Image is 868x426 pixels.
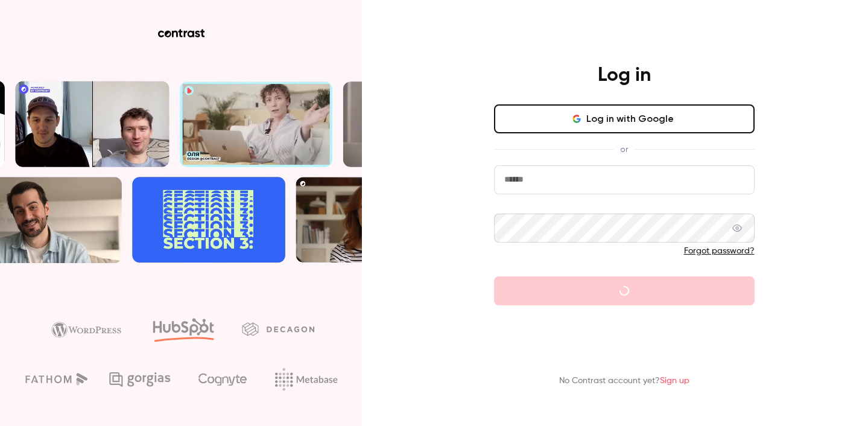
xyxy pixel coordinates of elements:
a: Sign up [660,377,689,385]
button: Log in with Google [494,104,755,133]
img: decagon [242,322,314,335]
p: No Contrast account yet? [559,375,689,387]
span: or [614,143,634,156]
h4: Log in [598,63,651,87]
a: Forgot password? [684,247,755,255]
